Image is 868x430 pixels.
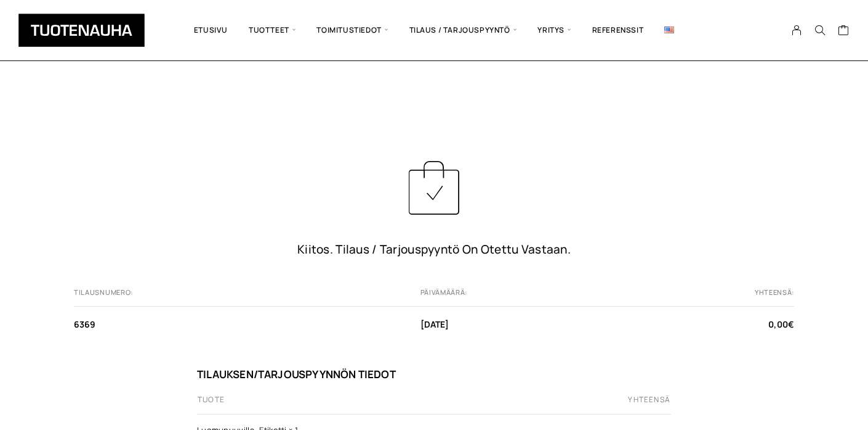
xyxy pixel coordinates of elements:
[420,318,755,330] span: [DATE]
[420,287,755,306] span: Päivämäärä:
[527,9,581,51] span: Yritys
[197,367,671,381] h2: Tilauksen/tarjouspyynnön tiedot
[238,9,306,51] span: Tuotteet
[197,394,550,415] th: Tuote
[399,9,528,51] span: Tilaus / Tarjouspyyntö
[664,27,674,33] img: English
[788,318,794,330] span: €
[838,24,850,39] a: Cart
[755,287,794,306] span: Yhteensä:
[550,394,671,415] th: Yhteensä
[808,25,832,36] button: Search
[197,242,671,257] div: Kiitos. Tilaus / tarjouspyyntö on otettu vastaan.
[18,14,145,47] img: Tuotenauha Oy
[74,287,420,306] span: Tilausnumero:
[183,9,238,51] a: Etusivu
[785,25,809,36] a: My Account
[768,318,794,330] bdi: 0,00
[582,9,654,51] a: Referenssit
[306,9,398,51] span: Toimitustiedot
[74,318,420,330] span: 6369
